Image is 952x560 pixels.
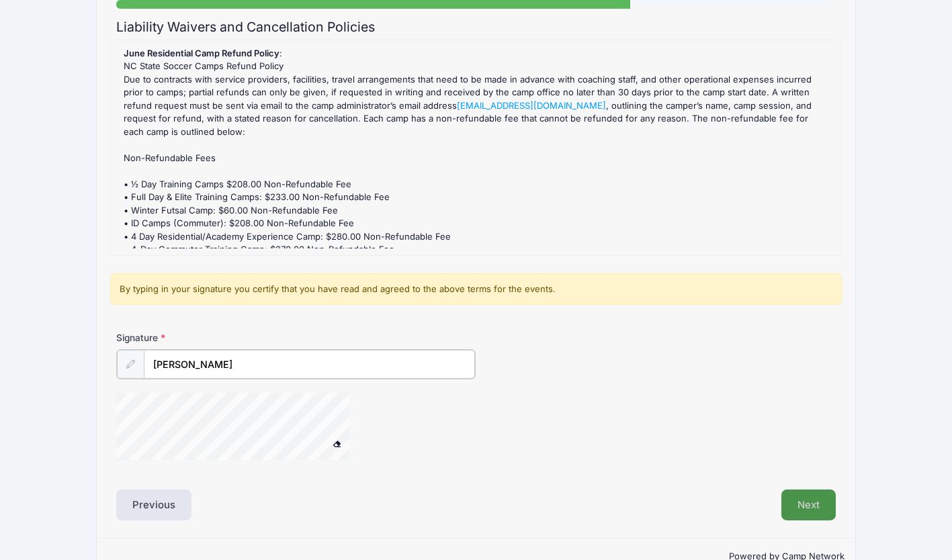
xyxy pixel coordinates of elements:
div: : NC State Soccer Camps Refund Policy Due to contracts with service providers, facilities, travel... [118,47,835,248]
h2: Liability Waivers and Cancellation Policies [116,19,835,35]
a: [EMAIL_ADDRESS][DOMAIN_NAME] [457,100,606,111]
button: Previous [116,489,191,520]
input: Enter first and last name [144,350,475,379]
div: By typing in your signature you certify that you have read and agreed to the above terms for the ... [110,273,842,306]
label: Signature [116,331,296,344]
button: Next [781,489,836,520]
strong: June Residential Camp Refund Policy [124,48,279,58]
